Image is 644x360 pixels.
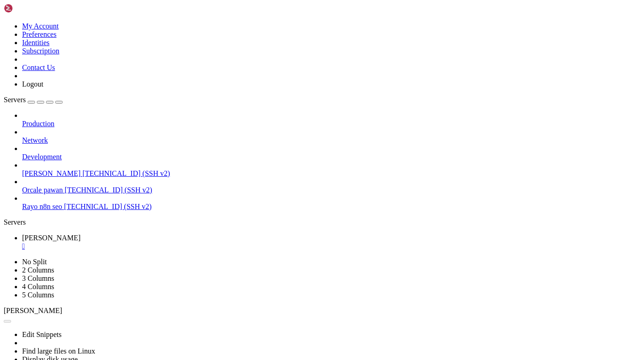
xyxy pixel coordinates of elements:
li: Development [22,145,640,161]
a:  [22,242,640,250]
a: My Account [22,22,59,30]
span: Servers [4,96,26,104]
a: Edit Snippets [22,331,62,338]
a: Logout [22,80,43,88]
span: Orcale pawan [22,186,63,194]
span: Network [22,136,48,144]
a: No Split [22,258,47,266]
a: Servers [4,96,63,104]
span: [TECHNICAL_ID] (SSH v2) [64,186,152,194]
a: Preferences [22,30,57,38]
li: Production [22,111,640,128]
a: 3 Columns [22,274,54,282]
a: Development [22,153,640,161]
a: Network [22,136,640,145]
a: Contact Us [22,64,55,71]
li: [PERSON_NAME] [TECHNICAL_ID] (SSH v2) [22,161,640,178]
a: Find large files on Linux [22,347,95,355]
li: Network [22,128,640,145]
a: [PERSON_NAME] [TECHNICAL_ID] (SSH v2) [22,169,640,178]
a: Identities [22,39,50,46]
li: Orcale pawan [TECHNICAL_ID] (SSH v2) [22,178,640,194]
img: Shellngn [4,4,57,13]
span: Production [22,120,54,128]
a: 2 Columns [22,266,54,274]
div: Servers [4,218,640,226]
span: [PERSON_NAME] [22,169,81,177]
span: Development [22,153,62,161]
a: 4 Columns [22,283,54,290]
span: [PERSON_NAME] [4,307,62,314]
span: [TECHNICAL_ID] (SSH v2) [82,169,170,177]
a: Orcale pawan [TECHNICAL_ID] (SSH v2) [22,186,640,194]
a: Dev rayo [22,234,640,250]
a: Rayo n8n seo [TECHNICAL_ID] (SSH v2) [22,203,640,211]
a: Production [22,120,640,128]
span: [PERSON_NAME] [22,234,81,242]
li: Rayo n8n seo [TECHNICAL_ID] (SSH v2) [22,194,640,211]
a: 5 Columns [22,291,54,299]
span: [TECHNICAL_ID] (SSH v2) [64,203,151,210]
a: Subscription [22,47,59,55]
span: Rayo n8n seo [22,203,62,210]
